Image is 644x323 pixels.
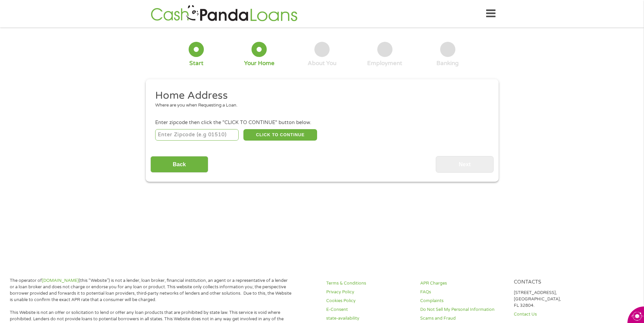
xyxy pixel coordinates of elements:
[514,279,600,286] h4: Contacts
[326,289,412,295] a: Privacy Policy
[189,60,204,67] div: Start
[155,129,239,141] input: Enter Zipcode (e.g 01510)
[155,119,488,126] div: Enter zipcode then click the "CLICK TO CONTINUE" button below.
[436,156,494,173] input: Next
[155,102,484,109] div: Where are you when Requesting a Loan.
[155,89,484,102] h2: Home Address
[326,280,412,287] a: Terms & Conditions
[420,315,506,322] a: Scams and Fraud
[367,60,402,67] div: Employment
[514,311,600,318] a: Contact Us
[326,298,412,304] a: Cookies Policy
[326,315,412,322] a: state-availability
[244,60,275,67] div: Your Home
[10,277,292,303] p: The operator of (this “Website”) is not a lender, loan broker, financial institution, an agent or...
[149,4,300,23] img: GetLoanNow Logo
[308,60,336,67] div: About You
[420,306,506,313] a: Do Not Sell My Personal Information
[420,289,506,295] a: FAQs
[150,156,208,173] input: Back
[326,306,412,313] a: E-Consent
[243,129,317,141] button: CLICK TO CONTINUE
[42,278,79,283] a: [DOMAIN_NAME]
[436,60,459,67] div: Banking
[420,298,506,304] a: Complaints
[420,280,506,287] a: APR Charges
[514,290,600,309] p: [STREET_ADDRESS], [GEOGRAPHIC_DATA], FL 32804.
